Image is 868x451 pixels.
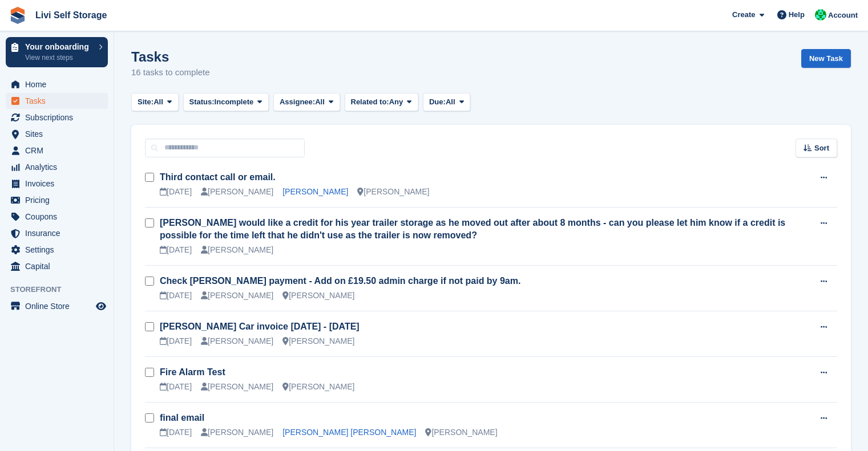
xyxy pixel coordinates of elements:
div: [DATE] [160,244,192,256]
div: [PERSON_NAME] [282,290,354,302]
span: Account [828,10,858,21]
div: [PERSON_NAME] [282,381,354,393]
span: Capital [25,258,94,274]
span: CRM [25,143,94,159]
a: [PERSON_NAME] [282,187,348,196]
a: Livi Self Storage [31,6,111,25]
a: Third contact call or email. [160,172,276,182]
div: [PERSON_NAME] [201,426,273,438]
span: Analytics [25,159,94,175]
a: [PERSON_NAME] Car invoice [DATE] - [DATE] [160,322,360,331]
span: Sort [814,143,829,154]
span: Insurance [25,225,94,241]
img: stora-icon-8386f47178a22dfd0bd8f6a31ec36ba5ce8667c1dd55bd0f319d3a0aa187defe.svg [9,7,26,24]
span: Status: [189,96,215,108]
a: menu [6,176,108,192]
div: [DATE] [160,426,192,438]
p: 16 tasks to complete [131,66,210,79]
div: [PERSON_NAME] [282,335,354,347]
a: menu [6,93,108,109]
p: View next steps [25,52,93,63]
span: Site: [138,96,154,108]
div: [PERSON_NAME] [201,381,273,393]
div: [PERSON_NAME] [201,290,273,302]
div: [DATE] [160,186,192,198]
a: Your onboarding View next steps [6,37,108,67]
a: menu [6,76,108,92]
a: [PERSON_NAME] [PERSON_NAME] [282,428,416,437]
span: Sites [25,126,94,142]
span: Any [389,96,403,108]
a: menu [6,258,108,274]
span: Related to: [351,96,389,108]
a: final email [160,413,204,422]
span: Settings [25,242,94,258]
span: Home [25,76,94,92]
img: Joe Robertson [815,9,826,21]
a: menu [6,192,108,208]
span: Subscriptions [25,109,94,125]
button: Status: Incomplete [183,93,269,112]
span: All [315,96,325,108]
span: Assignee: [280,96,315,108]
div: [PERSON_NAME] [357,186,429,198]
span: Online Store [25,298,94,314]
h1: Tasks [131,49,210,64]
button: Related to: Any [345,93,418,112]
div: [PERSON_NAME] [425,426,497,438]
a: menu [6,126,108,142]
a: [PERSON_NAME] would like a credit for his year trailer storage as he moved out after about 8 mont... [160,218,785,240]
span: Due: [429,96,446,108]
a: menu [6,143,108,159]
span: Coupons [25,209,94,225]
a: Check [PERSON_NAME] payment - Add on £19.50 admin charge if not paid by 9am. [160,276,520,286]
a: Preview store [94,299,108,313]
a: menu [6,298,108,314]
a: menu [6,225,108,241]
span: All [154,96,163,108]
div: [DATE] [160,381,192,393]
span: Create [732,9,755,21]
a: menu [6,109,108,125]
div: [DATE] [160,290,192,302]
div: [DATE] [160,335,192,347]
a: Fire Alarm Test [160,367,225,377]
div: [PERSON_NAME] [201,186,273,198]
button: Assignee: All [273,93,340,112]
a: menu [6,242,108,258]
span: Pricing [25,192,94,208]
button: Due: All [423,93,470,112]
button: Site: All [131,93,179,112]
a: menu [6,159,108,175]
span: All [446,96,455,108]
span: Storefront [10,284,114,295]
span: Invoices [25,176,94,192]
p: Your onboarding [25,43,93,51]
div: [PERSON_NAME] [201,244,273,256]
span: Help [789,9,805,21]
a: New Task [801,49,851,68]
a: menu [6,209,108,225]
span: Tasks [25,93,94,109]
div: [PERSON_NAME] [201,335,273,347]
span: Incomplete [215,96,254,108]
